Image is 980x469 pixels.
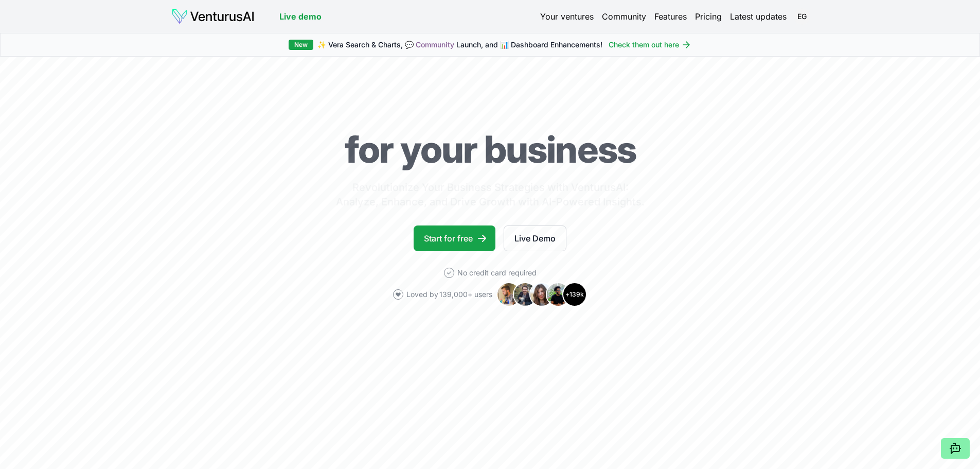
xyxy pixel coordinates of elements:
[794,8,810,25] span: EG
[529,282,554,307] img: Avatar 3
[513,282,538,307] img: Avatar 2
[654,10,687,23] a: Features
[317,40,602,50] span: ✨ Vera Search & Charts, 💬 Launch, and 📊 Dashboard Enhancements!
[602,10,646,23] a: Community
[279,10,322,23] a: Live demo
[695,10,722,23] a: Pricing
[289,40,313,50] div: New
[171,8,255,25] img: logo
[795,9,809,24] button: EG
[540,10,594,23] a: Your ventures
[414,225,495,251] a: Start for free
[416,40,454,49] a: Community
[546,282,571,307] img: Avatar 4
[609,40,691,50] a: Check them out here
[504,225,566,251] a: Live Demo
[730,10,787,23] a: Latest updates
[496,282,521,307] img: Avatar 1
